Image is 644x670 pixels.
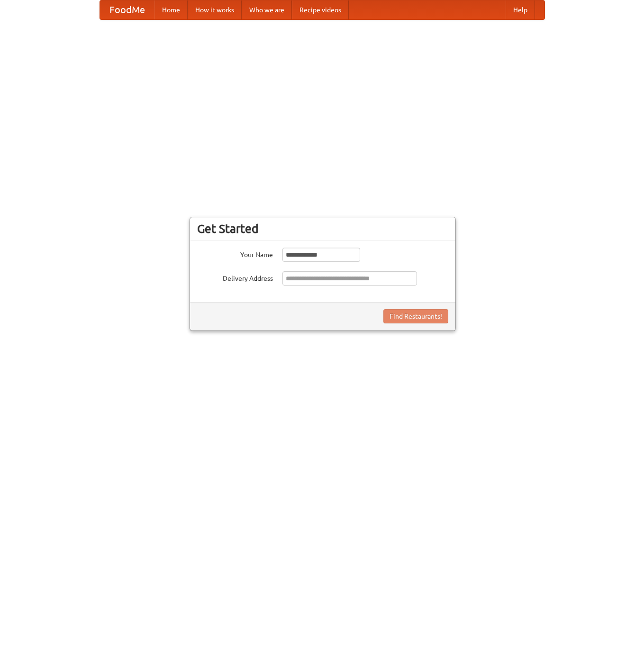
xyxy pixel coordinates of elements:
a: How it works [188,0,242,19]
h3: Get Started [197,222,448,236]
a: Recipe videos [292,0,349,19]
label: Your Name [197,248,273,259]
a: Home [154,0,188,19]
button: Find Restaurants! [383,309,448,323]
a: Who we are [242,0,292,19]
label: Delivery Address [197,271,273,283]
a: Help [506,0,535,19]
a: FoodMe [100,0,154,19]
